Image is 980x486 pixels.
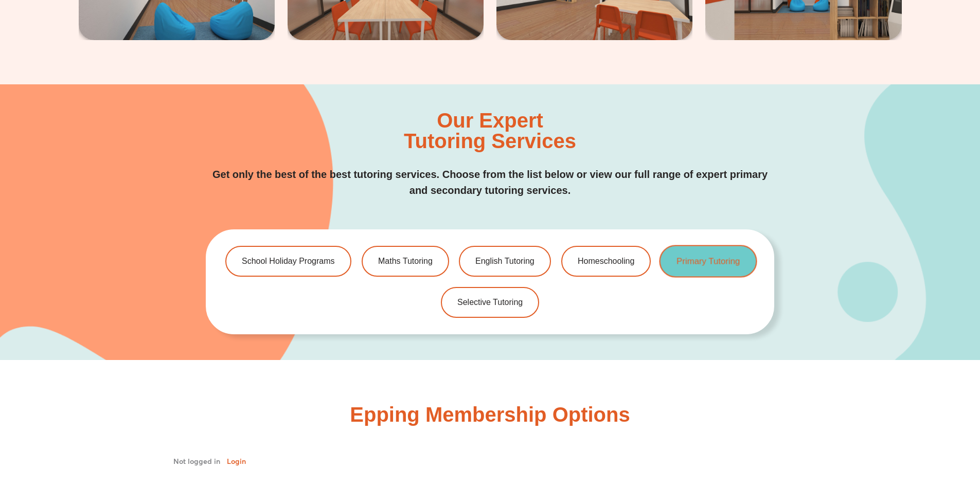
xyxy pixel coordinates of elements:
[404,110,576,151] h2: Our Expert Tutoring Services
[242,257,335,265] span: School Holiday Programs
[378,257,433,265] span: Maths Tutoring
[362,246,449,277] a: Maths Tutoring
[561,246,651,277] a: Homeschooling
[459,246,551,277] a: English Tutoring
[676,257,740,266] span: Primary Tutoring
[475,257,534,265] span: English Tutoring
[441,287,539,318] a: Selective Tutoring
[578,257,634,265] span: Homeschooling
[206,167,774,199] p: Get only the best of the best tutoring services. Choose from the list below or view our full rang...
[457,298,523,307] span: Selective Tutoring
[350,404,630,425] h2: Epping Membership Options
[659,245,757,278] a: Primary Tutoring
[225,246,351,277] a: School Holiday Programs
[809,370,980,486] iframe: Chat Widget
